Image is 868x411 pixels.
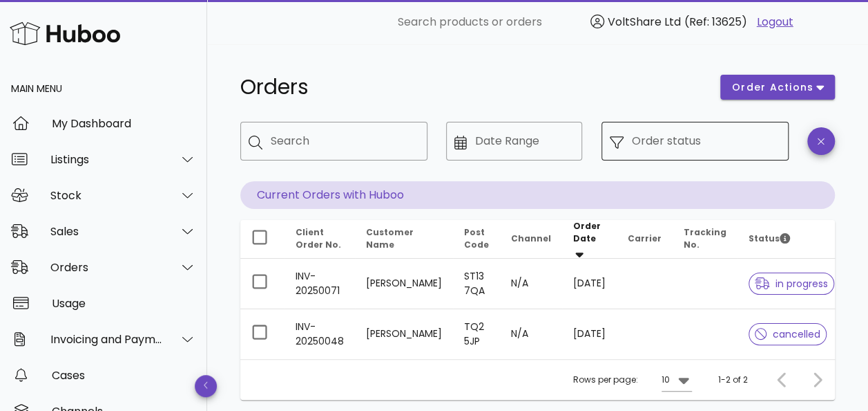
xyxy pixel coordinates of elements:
[755,279,828,289] span: in progress
[240,75,704,100] h1: Orders
[608,14,681,30] span: VoltShare Ltd
[573,360,692,400] div: Rows per page:
[10,19,120,48] img: Huboo Logo
[500,220,562,259] th: Channel
[284,309,355,359] td: INV-20250048
[562,220,617,259] th: Order Date: Sorted descending. Activate to remove sorting.
[500,309,562,359] td: N/A
[52,297,196,310] div: Usage
[464,226,489,250] span: Post Code
[453,259,500,309] td: ST13 7QA
[628,232,662,244] span: Carrier
[662,374,670,386] div: 10
[355,220,453,259] th: Customer Name
[718,374,748,386] div: 1-2 of 2
[500,259,562,309] td: N/A
[511,232,551,244] span: Channel
[662,369,692,391] div: 10Rows per page:
[50,153,163,166] div: Listings
[355,259,453,309] td: [PERSON_NAME]
[50,225,163,238] div: Sales
[284,259,355,309] td: INV-20250071
[562,259,617,309] td: [DATE]
[240,181,835,209] p: Current Orders with Huboo
[366,226,414,250] span: Customer Name
[453,309,500,359] td: TQ2 5JP
[757,14,793,30] a: Logout
[673,220,737,259] th: Tracking No.
[731,80,814,95] span: order actions
[737,220,845,259] th: Status
[749,232,790,244] span: Status
[453,220,500,259] th: Post Code
[562,309,617,359] td: [DATE]
[684,226,726,250] span: Tracking No.
[50,333,163,346] div: Invoicing and Payments
[684,14,747,30] span: (Ref: 13625)
[52,369,196,382] div: Cases
[296,226,341,250] span: Client Order No.
[720,75,835,100] button: order actions
[52,117,196,130] div: My Dashboard
[50,261,163,274] div: Orders
[355,309,453,359] td: [PERSON_NAME]
[755,329,820,339] span: cancelled
[573,220,601,244] span: Order Date
[617,220,673,259] th: Carrier
[284,220,355,259] th: Client Order No.
[50,189,163,202] div: Stock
